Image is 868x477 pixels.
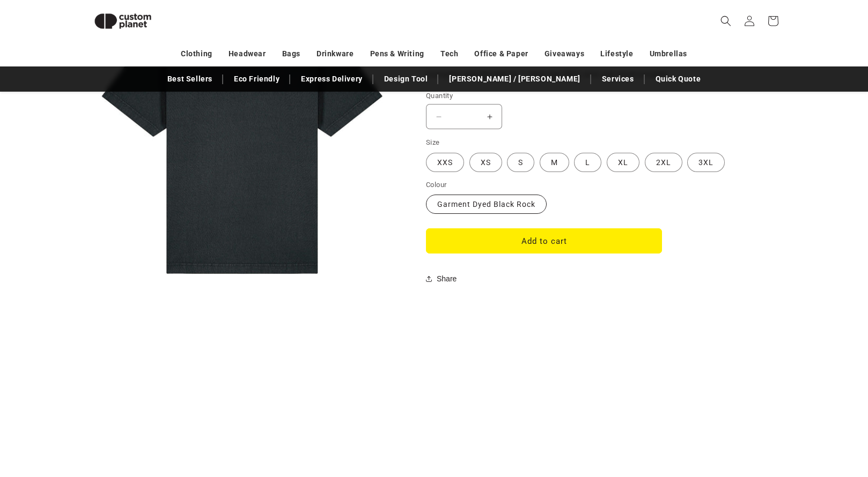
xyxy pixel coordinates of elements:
[650,44,687,63] a: Umbrellas
[426,267,460,290] button: Share
[469,153,502,172] label: XS
[296,70,368,88] a: Express Delivery
[684,361,868,477] iframe: Chat Widget
[714,9,738,33] summary: Search
[440,44,458,63] a: Tech
[282,44,300,63] a: Bags
[229,70,285,88] a: Eco Friendly
[426,195,547,214] label: Garment Dyed Black Rock
[426,180,447,190] legend: Colour
[474,44,528,63] a: Office & Paper
[317,44,354,63] a: Drinkware
[574,153,601,172] label: L
[645,153,682,172] label: 2XL
[229,44,266,63] a: Headwear
[545,44,584,63] a: Giveaways
[687,153,725,172] label: 3XL
[597,70,639,88] a: Services
[540,153,569,172] label: M
[426,228,662,254] button: Add to cart
[370,44,424,63] a: Pens & Writing
[181,44,212,63] a: Clothing
[426,91,662,101] label: Quantity
[607,153,639,172] label: XL
[650,70,707,88] a: Quick Quote
[162,70,218,88] a: Best Sellers
[379,70,433,88] a: Design Tool
[426,153,464,172] label: XXS
[507,153,534,172] label: S
[85,4,160,38] img: Custom Planet
[426,137,441,148] legend: Size
[444,70,585,88] a: [PERSON_NAME] / [PERSON_NAME]
[600,44,633,63] a: Lifestyle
